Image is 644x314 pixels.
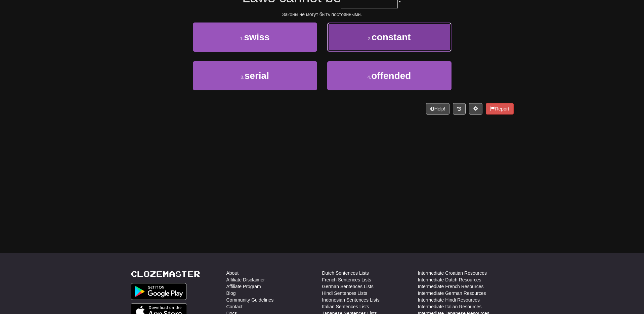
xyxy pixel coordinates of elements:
[418,290,486,297] a: Intermediate German Resources
[245,71,269,81] span: serial
[371,71,411,81] span: offended
[418,303,482,310] a: Intermediate Italian Resources
[453,103,466,115] button: Round history (alt+y)
[226,297,274,303] a: Community Guidelines
[193,61,317,90] button: 3.serial
[418,270,487,276] a: Intermediate Croatian Resources
[368,75,372,80] small: 4 .
[368,36,372,41] small: 2 .
[322,290,368,297] a: Hindi Sentences Lists
[426,103,450,115] button: Help!
[241,75,245,80] small: 3 .
[193,23,317,52] button: 1.swiss
[322,270,369,276] a: Dutch Sentences Lists
[244,32,269,42] span: swiss
[327,23,452,52] button: 2.constant
[418,276,481,283] a: Intermediate Dutch Resources
[226,283,261,290] a: Affiliate Program
[418,297,480,303] a: Intermediate Hindi Resources
[322,297,380,303] a: Indonesian Sentences Lists
[131,270,200,278] a: Clozemaster
[240,36,244,41] small: 1 .
[131,11,514,18] div: Законы не могут быть постоянными.
[226,303,243,310] a: Contact
[131,283,187,300] img: Get it on Google Play
[226,276,265,283] a: Affiliate Disclaimer
[322,276,371,283] a: French Sentences Lists
[226,290,236,297] a: Blog
[486,103,513,115] button: Report
[322,283,374,290] a: German Sentences Lists
[327,61,452,90] button: 4.offended
[226,270,239,276] a: About
[372,32,411,42] span: constant
[322,303,369,310] a: Italian Sentences Lists
[418,283,484,290] a: Intermediate French Resources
